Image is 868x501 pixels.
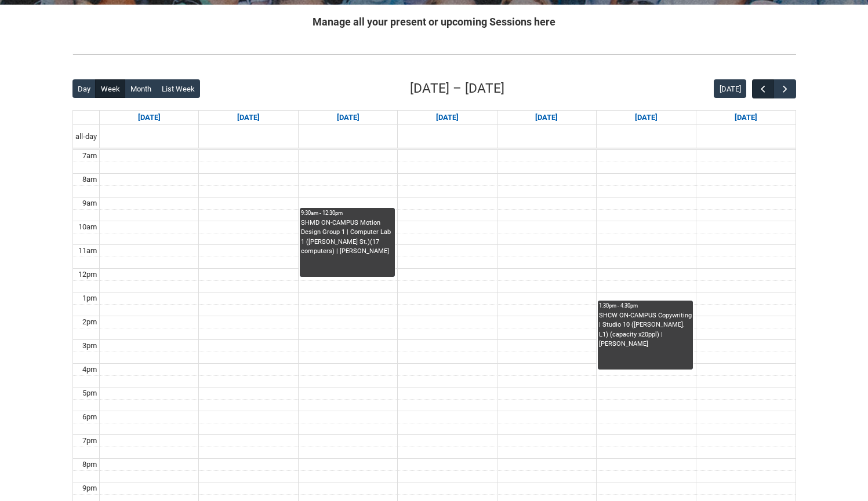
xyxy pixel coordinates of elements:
[95,79,125,98] button: Week
[80,198,99,209] div: 9am
[732,111,760,125] a: Go to September 20, 2025
[599,311,692,349] div: SHCW ON-CAMPUS Copywriting | Studio 10 ([PERSON_NAME]. L1) (capacity x20ppl) | [PERSON_NAME]
[235,111,262,125] a: Go to September 15, 2025
[72,48,796,60] img: REDU_GREY_LINE
[80,316,99,328] div: 2pm
[156,79,200,98] button: List Week
[714,79,746,98] button: [DATE]
[752,79,774,98] button: Previous Week
[80,387,99,399] div: 5pm
[533,111,560,125] a: Go to September 18, 2025
[80,482,99,494] div: 9pm
[136,111,163,125] a: Go to September 14, 2025
[72,14,796,30] h2: Manage all your present or upcoming Sessions here
[301,218,394,257] div: SHMD ON-CAMPUS Motion Design Group 1 | Computer Lab 1 ([PERSON_NAME] St.)(17 computers) | [PERSON...
[76,221,99,233] div: 10am
[76,245,99,257] div: 11am
[80,459,99,470] div: 8pm
[773,79,796,98] button: Next Week
[80,150,99,162] div: 7am
[80,174,99,185] div: 8am
[301,209,394,217] div: 9:30am - 12:30pm
[335,111,362,125] a: Go to September 16, 2025
[72,79,96,98] button: Day
[410,79,504,98] h2: [DATE] – [DATE]
[633,111,660,125] a: Go to September 19, 2025
[125,79,157,98] button: Month
[80,364,99,375] div: 4pm
[80,435,99,447] div: 7pm
[76,269,99,280] div: 12pm
[80,340,99,352] div: 3pm
[80,411,99,423] div: 6pm
[73,131,99,142] span: all-day
[80,292,99,304] div: 1pm
[599,302,692,310] div: 1:30pm - 4:30pm
[434,111,461,125] a: Go to September 17, 2025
